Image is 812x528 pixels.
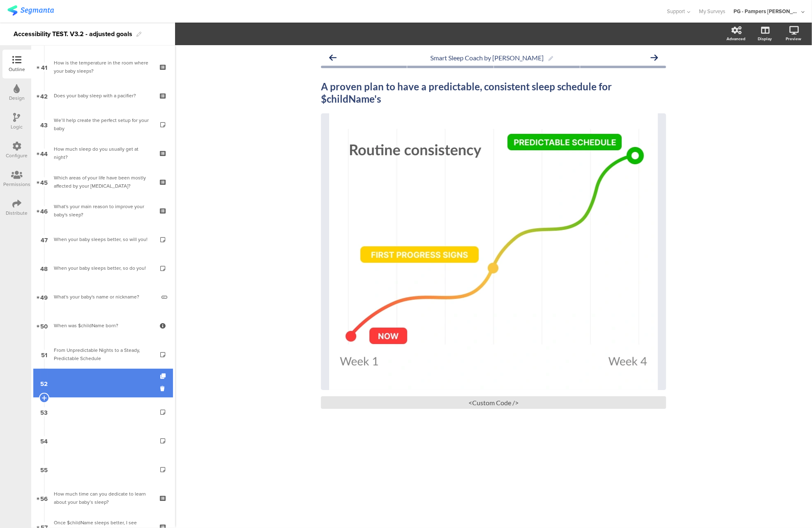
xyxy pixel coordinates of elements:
[54,145,152,161] div: How much sleep do you usually get at night?
[54,264,152,272] div: When your baby sleeps better, so do you!
[33,426,173,455] a: 54
[9,94,25,102] div: Design
[33,311,173,340] a: 50 When was $childName born?
[667,7,685,15] span: Support
[41,379,48,388] span: 52
[41,235,48,244] span: 47
[41,407,48,416] span: 53
[54,92,152,100] div: Does your baby sleep with a pacifier?
[41,120,48,129] span: 43
[431,54,544,62] span: Smart Sleep Coach by Pampers
[41,436,48,445] span: 54
[14,28,132,41] div: Accessibility TEST. V3.2 - adjusted goals
[41,206,48,215] span: 46
[41,494,48,503] span: 56
[41,149,48,158] span: 44
[7,5,54,16] img: segmanta logo
[54,346,152,363] div: From Unpredictable Nights to a Steady, Predictable Schedule
[33,282,173,311] a: 49 What's your baby's name or nickname?​
[727,36,745,42] div: Advanced
[33,484,173,512] a: 56 How much time can you dedicate to learn about your baby’s sleep?
[33,53,173,81] a: 41 How is the temperature in the room where your baby sleeps?
[41,292,48,301] span: 49
[734,7,799,15] div: PG - Pampers [PERSON_NAME]
[41,264,48,273] span: 48
[33,139,173,168] a: 44 How much sleep do you usually get at night?
[54,490,152,506] div: How much time can you dedicate to learn about your baby’s sleep?
[9,66,25,73] div: Outline
[33,81,173,110] a: 42 Does your baby sleep with a pacifier?
[33,196,173,225] a: 46 What's your main reason to improve your baby's sleep?
[11,123,23,131] div: Logic
[33,254,173,282] a: 48 When your baby sleeps better, so do you!
[41,465,48,474] span: 55
[321,80,612,105] strong: A proven plan to have a predictable, consistent sleep schedule for $childName's
[33,455,173,484] a: 55
[33,168,173,196] a: 45 Which areas of your life have been mostly affected by your [MEDICAL_DATA]?
[41,91,48,100] span: 42
[160,374,167,379] i: Duplicate
[54,321,152,330] div: When was $childName born?
[54,116,152,133] div: We’ll help create the perfect setup for your baby
[54,235,152,243] div: When your baby sleeps better, so will you!
[54,202,152,219] div: What's your main reason to improve your baby's sleep?
[33,369,173,397] a: 52
[54,293,155,301] div: What's your baby's name or nickname?​
[160,385,167,393] i: Delete
[6,209,28,217] div: Distribute
[54,59,152,75] div: How is the temperature in the room where your baby sleeps?
[329,113,658,390] img: A proven plan to have a predictable, consistent sleep schedule for $childName's cover image
[786,36,801,42] div: Preview
[41,321,48,330] span: 50
[6,152,28,159] div: Configure
[33,397,173,426] a: 53
[3,181,30,188] div: Permissions
[758,36,772,42] div: Display
[33,340,173,369] a: 51 From Unpredictable Nights to a Steady, Predictable Schedule
[33,110,173,139] a: 43 We’ll help create the perfect setup for your baby
[41,350,47,359] span: 51
[54,174,152,190] div: Which areas of your life have been mostly affected by your sleep deprivation?
[41,177,48,186] span: 45
[321,396,666,409] div: <Custom Code />
[33,225,173,254] a: 47 When your baby sleeps better, so will you!
[41,62,47,71] span: 41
